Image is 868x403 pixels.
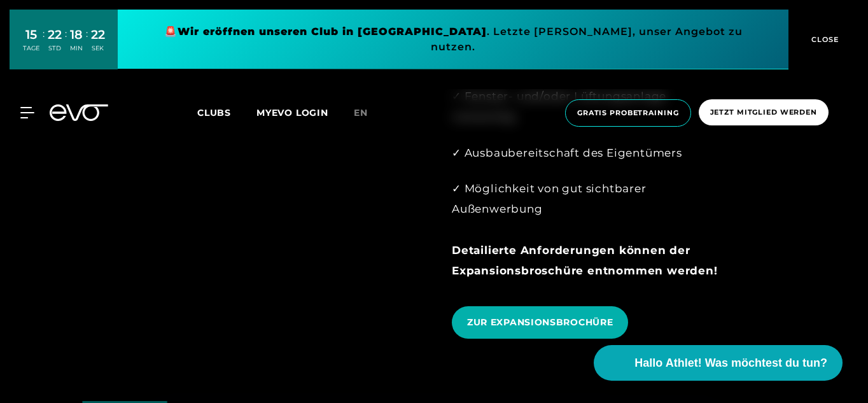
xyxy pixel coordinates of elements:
[91,25,105,44] div: 22
[70,44,83,53] div: MIN
[354,107,368,118] span: en
[577,108,679,118] span: Gratis Probetraining
[467,316,613,329] span: ZUR EXPANSIONSBROCHÜRE
[710,107,817,118] span: Jetzt Mitglied werden
[452,143,722,163] div: ✓ Ausbaubereitschaft des Eigentümers
[86,27,88,60] div: :
[91,44,105,53] div: SEK
[23,44,39,53] div: TAGE
[197,106,256,118] a: Clubs
[48,25,62,44] div: 22
[808,34,839,45] span: CLOSE
[48,44,62,53] div: STD
[452,178,722,281] div: ✓ Möglichkeit von gut sichtbarer Außenwerbung
[197,107,231,118] span: Clubs
[452,244,718,277] strong: Detailierte Anforderungen können der Expansionsbroschüre entnommen werden!
[561,99,695,127] a: Gratis Probetraining
[23,25,39,44] div: 15
[70,25,83,44] div: 18
[65,27,67,60] div: :
[695,99,832,127] a: Jetzt Mitglied werden
[452,306,628,339] a: ZUR EXPANSIONSBROCHÜRE
[43,27,45,60] div: :
[788,10,858,69] button: CLOSE
[634,355,827,372] span: Hallo Athlet! Was möchtest du tun?
[354,106,383,120] a: en
[256,107,328,118] a: MYEVO LOGIN
[594,345,843,381] button: Hallo Athlet! Was möchtest du tun?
